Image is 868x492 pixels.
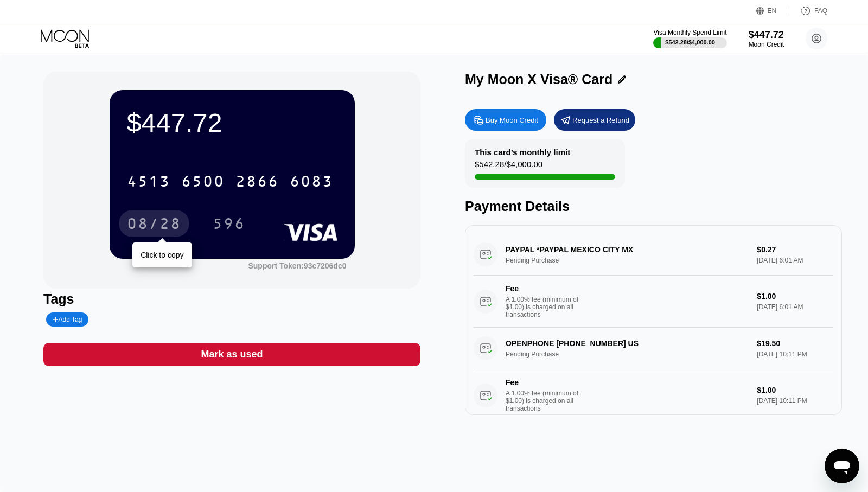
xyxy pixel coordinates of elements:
div: 596 [205,210,253,237]
iframe: Button to launch messaging window, conversation in progress [825,449,859,483]
div: Support Token:93c7206dc0 [248,261,346,270]
div: Mark as used [201,348,263,361]
div: FeeA 1.00% fee (minimum of $1.00) is charged on all transactions$1.00[DATE] 6:01 AM [474,276,833,328]
div: My Moon X Visa® Card [465,72,612,87]
div: 2866 [235,174,279,191]
div: Fee [506,284,582,293]
div: Payment Details [465,199,842,214]
div: Add Tag [46,312,88,327]
div: A 1.00% fee (minimum of $1.00) is charged on all transactions [506,389,587,412]
div: 6083 [290,174,333,191]
div: $447.72 [127,107,337,138]
div: This card’s monthly limit [475,148,570,157]
div: EN [768,7,777,15]
div: 08/28 [127,216,181,234]
div: Request a Refund [572,116,629,125]
div: Buy Moon Credit [486,116,538,125]
div: FAQ [814,7,827,15]
div: [DATE] 10:11 PM [757,397,833,405]
div: $447.72 [749,29,784,41]
div: A 1.00% fee (minimum of $1.00) is charged on all transactions [506,296,587,318]
div: Tags [43,291,420,307]
div: Buy Moon Credit [465,109,546,131]
div: 08/28 [119,210,189,237]
div: $447.72Moon Credit [749,29,784,48]
div: Click to copy [141,251,183,259]
div: Add Tag [53,316,82,323]
div: $542.28 / $4,000.00 [665,39,715,46]
div: Moon Credit [749,41,784,48]
div: $1.00 [757,386,833,394]
div: [DATE] 6:01 AM [757,303,833,311]
div: 4513650028666083 [120,168,340,195]
div: 4513 [127,174,170,191]
div: Request a Refund [554,109,635,131]
div: Support Token: 93c7206dc0 [248,261,346,270]
div: Visa Monthly Spend Limit$542.28/$4,000.00 [653,29,726,48]
div: $542.28 / $4,000.00 [475,159,542,174]
div: EN [756,5,789,16]
div: 6500 [181,174,225,191]
div: 596 [213,216,245,234]
div: Visa Monthly Spend Limit [653,29,726,36]
div: Mark as used [43,343,420,366]
div: Fee [506,378,582,387]
div: FAQ [789,5,827,16]
div: FeeA 1.00% fee (minimum of $1.00) is charged on all transactions$1.00[DATE] 10:11 PM [474,369,833,421]
div: $1.00 [757,292,833,301]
